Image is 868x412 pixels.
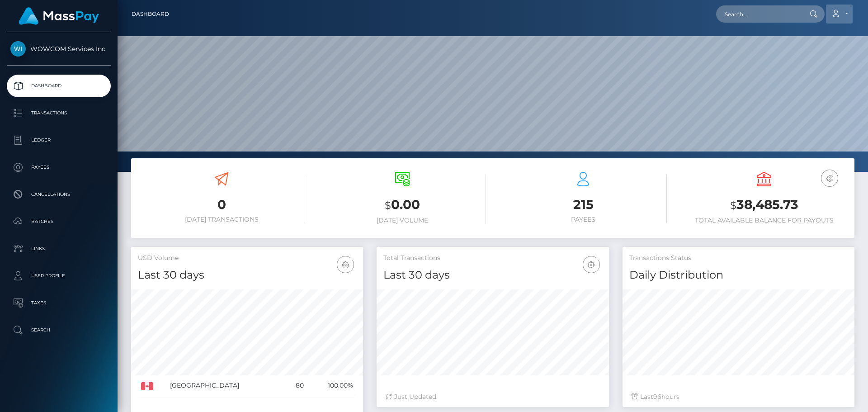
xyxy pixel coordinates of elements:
[500,216,667,223] h6: Payees
[7,183,111,206] a: Cancellations
[716,5,801,23] input: Search...
[7,129,111,152] a: Ledger
[138,196,305,213] h3: 0
[10,296,107,310] p: Taxes
[167,375,284,396] td: [GEOGRAPHIC_DATA]
[141,382,153,390] img: CA.png
[385,199,391,212] small: $
[500,196,667,213] h3: 215
[7,237,111,260] a: Links
[7,156,111,179] a: Payees
[629,267,848,283] h4: Daily Distribution
[10,106,107,120] p: Transactions
[386,392,599,402] div: Just Updated
[383,267,602,283] h4: Last 30 days
[7,265,111,287] a: User Profile
[132,5,169,24] a: Dashboard
[629,254,848,263] h5: Transactions Status
[7,102,111,124] a: Transactions
[7,45,111,53] span: WOWCOM Services Inc
[632,392,845,402] div: Last hours
[10,161,107,174] p: Payees
[319,217,486,224] h6: [DATE] Volume
[284,375,307,396] td: 80
[10,133,107,147] p: Ledger
[680,217,848,224] h6: Total Available Balance for Payouts
[319,196,486,214] h3: 0.00
[10,79,107,93] p: Dashboard
[680,196,848,214] h3: 38,485.73
[730,199,736,212] small: $
[383,254,602,263] h5: Total Transactions
[7,292,111,314] a: Taxes
[19,7,99,25] img: MassPay Logo
[10,215,107,228] p: Batches
[7,319,111,341] a: Search
[10,41,26,57] img: WOWCOM Services Inc
[138,267,356,283] h4: Last 30 days
[10,323,107,337] p: Search
[7,75,111,97] a: Dashboard
[653,393,661,401] span: 96
[10,242,107,256] p: Links
[138,216,305,223] h6: [DATE] Transactions
[10,269,107,283] p: User Profile
[7,210,111,233] a: Batches
[138,254,356,263] h5: USD Volume
[307,375,356,396] td: 100.00%
[10,188,107,201] p: Cancellations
